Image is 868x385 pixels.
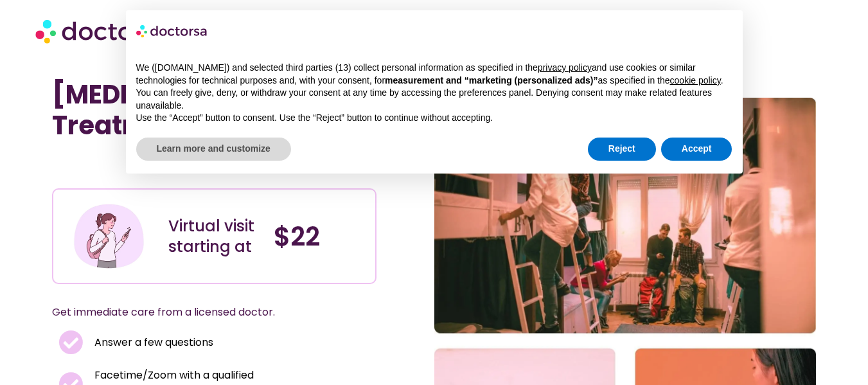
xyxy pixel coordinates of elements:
button: Learn more and customize [136,138,291,161]
button: Reject [588,138,656,161]
p: We ([DOMAIN_NAME]) and selected third parties (13) collect personal information as specified in t... [136,62,732,87]
iframe: Customer reviews powered by Trustpilot [58,160,251,175]
button: Accept [661,138,732,161]
p: Get immediate care from a licensed doctor. [52,303,346,321]
div: Virtual visit starting at [168,216,261,257]
a: cookie policy [670,75,721,85]
img: logo [136,21,208,41]
h4: $22 [274,221,366,252]
a: privacy policy [538,62,592,73]
p: You can freely give, deny, or withdraw your consent at any time by accessing the preferences pane... [136,87,732,112]
span: Answer a few questions [91,334,213,352]
h1: [MEDICAL_DATA] Treatment Online [52,79,376,141]
strong: measurement and “marketing (personalized ads)” [385,75,598,85]
p: Use the “Accept” button to consent. Use the “Reject” button to continue without accepting. [136,112,732,125]
img: Illustration depicting a young woman in a casual outfit, engaged with her smartphone. She has a p... [72,199,146,273]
